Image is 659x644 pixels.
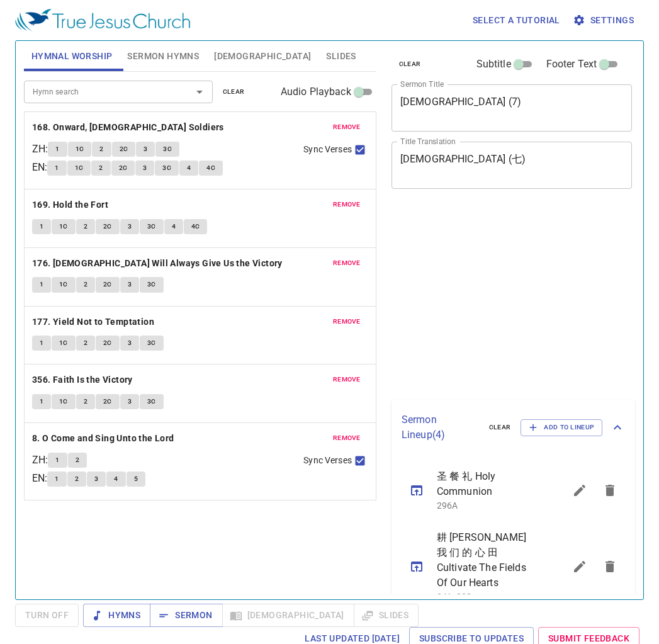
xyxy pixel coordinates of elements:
b: 168. Onward, [DEMOGRAPHIC_DATA] Soldiers [32,120,224,135]
span: 5 [134,473,138,485]
button: Sermon [150,604,222,627]
p: ZH : [32,142,48,157]
button: clear [215,84,252,99]
button: 3 [120,219,139,234]
button: 3 [120,336,139,351]
b: 177. Yield Not to Temptation [32,314,154,330]
span: 4C [206,162,215,174]
button: 1 [48,453,67,468]
button: 4C [199,161,223,176]
span: 3C [162,162,171,174]
button: 1C [52,394,76,409]
button: 1C [52,336,76,351]
div: Sermon Lineup(4)clearAdd to Lineup [391,400,635,455]
button: Settings [570,9,639,32]
textarea: [DEMOGRAPHIC_DATA] (7) [400,96,624,120]
textarea: [DEMOGRAPHIC_DATA] (七) [400,153,624,177]
button: 1 [32,394,51,409]
span: 2 [76,455,79,466]
button: remove [325,120,368,135]
button: 2C [111,161,135,176]
span: 1 [55,455,59,466]
button: 1 [47,161,66,176]
span: Select a tutorial [473,13,560,28]
button: 2 [76,277,95,292]
span: Hymns [93,607,140,623]
img: True Jesus Church [15,9,190,31]
span: 3 [94,473,98,485]
span: 1C [59,396,68,407]
button: 3 [87,472,106,487]
span: 3C [147,221,156,232]
span: remove [333,257,361,269]
span: remove [333,199,361,210]
span: 1 [40,337,43,349]
p: Sermon Lineup ( 4 ) [402,412,479,443]
button: clear [482,420,519,435]
button: 176. [DEMOGRAPHIC_DATA] Will Always Give Us the Victory [32,256,284,271]
button: clear [391,57,429,72]
span: 4 [114,473,118,485]
span: remove [333,432,361,444]
p: EN : [32,471,47,486]
button: 4 [164,219,183,234]
span: 3C [147,337,156,349]
button: 2C [96,277,120,292]
button: 1 [32,277,51,292]
span: 1 [40,279,43,290]
p: EN : [32,160,47,175]
button: 1 [48,142,67,157]
button: 1 [32,336,51,351]
span: 3 [128,396,132,407]
button: 2 [91,161,110,176]
button: remove [325,197,368,212]
button: 1 [32,219,51,234]
b: 169. Hold the Fort [32,197,108,213]
span: 1C [59,337,68,349]
button: 3C [140,277,164,292]
span: 2C [119,162,128,174]
button: 1 [47,472,66,487]
b: 356. Faith Is the Victory [32,372,133,388]
span: clear [489,422,511,433]
button: 3 [136,142,155,157]
span: remove [333,316,361,327]
span: 1C [75,162,84,174]
span: 1 [40,396,43,407]
span: 4C [191,221,200,232]
span: 耕 [PERSON_NAME] 我 们 的 心 田 Cultivate The Fields Of Our Hearts [437,530,534,590]
button: 2C [96,219,120,234]
span: 1C [59,279,68,290]
span: Subtitle [476,57,511,72]
span: 3C [147,396,156,407]
button: 2 [76,394,95,409]
span: 2 [99,162,103,174]
span: 2C [103,221,112,232]
b: 8. O Come and Sing Unto the Lord [32,431,174,446]
span: 3 [143,162,147,174]
button: Hymns [83,604,150,627]
button: 3C [140,219,164,234]
button: Add to Lineup [521,419,602,436]
button: 4 [179,161,198,176]
button: 3C [140,336,164,351]
button: 2C [96,336,120,351]
span: 2 [99,144,103,155]
button: 1C [52,219,76,234]
button: 3C [155,142,179,157]
button: 2 [92,142,111,157]
span: 2 [84,279,87,290]
button: 3C [155,161,179,176]
button: 169. Hold the Fort [32,197,111,213]
b: 176. [DEMOGRAPHIC_DATA] Will Always Give Us the Victory [32,256,283,271]
button: 177. Yield Not to Temptation [32,314,157,330]
span: 1C [59,221,68,232]
span: 3 [128,337,132,349]
span: 1 [55,144,59,155]
button: 4C [184,219,208,234]
span: 3C [147,279,156,290]
button: 1C [52,277,76,292]
button: 4 [106,472,125,487]
button: 3C [140,394,164,409]
span: Hymnal Worship [31,48,113,64]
